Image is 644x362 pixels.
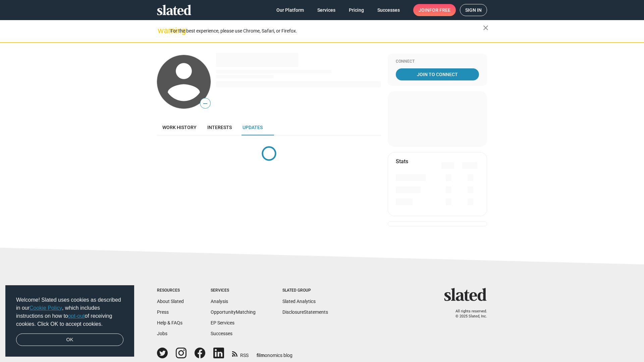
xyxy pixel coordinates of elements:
a: Successes [211,331,232,336]
a: Slated Analytics [282,299,316,304]
a: OpportunityMatching [211,309,256,315]
a: About Slated [157,299,184,304]
a: RSS [232,348,249,359]
a: opt-out [68,313,85,319]
span: Work history [162,125,197,130]
a: Updates [237,119,268,135]
div: Resources [157,288,184,293]
p: All rights reserved. © 2025 Slated, Inc. [448,309,487,319]
mat-card-title: Stats [396,158,408,165]
a: Our Platform [271,4,309,16]
div: Services [211,288,256,293]
a: Successes [372,4,405,16]
span: for free [429,4,450,16]
span: — [200,99,210,108]
span: Successes [377,4,400,16]
span: Interests [207,125,232,130]
a: Sign in [460,4,487,16]
a: Services [312,4,341,16]
a: Joinfor free [413,4,456,16]
a: EP Services [211,320,234,325]
div: Slated Group [282,288,328,293]
a: Interests [202,119,237,135]
span: Our Platform [276,4,304,16]
a: Join To Connect [396,68,479,80]
span: Join [419,4,450,16]
span: Sign in [465,4,482,16]
div: cookieconsent [5,285,134,357]
span: Pricing [349,4,364,16]
a: Analysis [211,299,228,304]
div: Connect [396,59,479,64]
span: Welcome! Slated uses cookies as described in our , which includes instructions on how to of recei... [16,296,123,328]
a: Help & FAQs [157,320,182,325]
div: For the best experience, please use Chrome, Safari, or Firefox. [170,26,483,36]
a: Pricing [343,4,369,16]
span: Updates [243,125,263,130]
a: filmonomics blog [257,347,292,359]
mat-icon: warning [158,26,166,35]
span: Services [317,4,335,16]
span: film [257,353,265,358]
span: Join To Connect [397,68,478,80]
a: Work history [157,119,202,135]
a: dismiss cookie message [16,334,123,346]
a: Press [157,309,169,315]
mat-icon: close [482,24,490,32]
a: Jobs [157,331,167,336]
a: Cookie Policy [30,305,62,311]
a: DisclosureStatements [282,309,328,315]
